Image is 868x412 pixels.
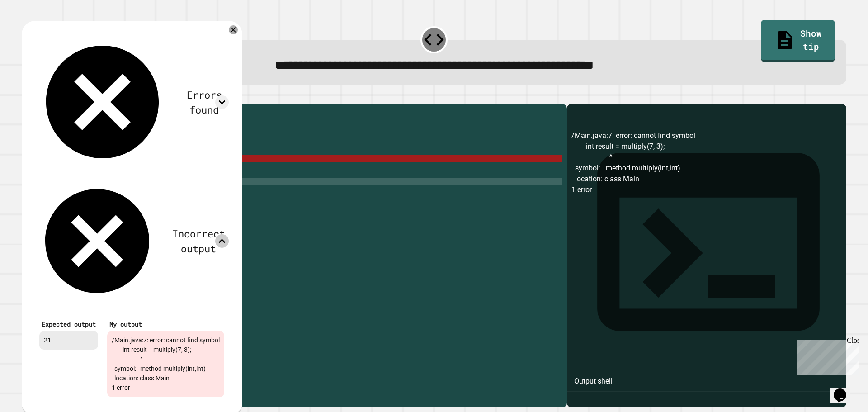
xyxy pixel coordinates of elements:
div: Expected output [42,319,96,329]
a: Show tip [761,20,835,62]
div: Errors found [179,87,229,117]
iframe: chat widget [793,336,859,375]
iframe: chat widget [830,376,859,403]
div: /Main.java:7: error: cannot find symbol int result = multiply(7, 3); ^ symbol: method multiply(in... [571,130,842,407]
div: /Main.java:7: error: cannot find symbol int result = multiply(7, 3); ^ symbol: method multiply(in... [107,331,224,397]
div: My output [109,319,222,329]
div: Incorrect output [169,226,229,256]
div: 21 [39,331,98,350]
div: Chat with us now!Close [4,4,62,57]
